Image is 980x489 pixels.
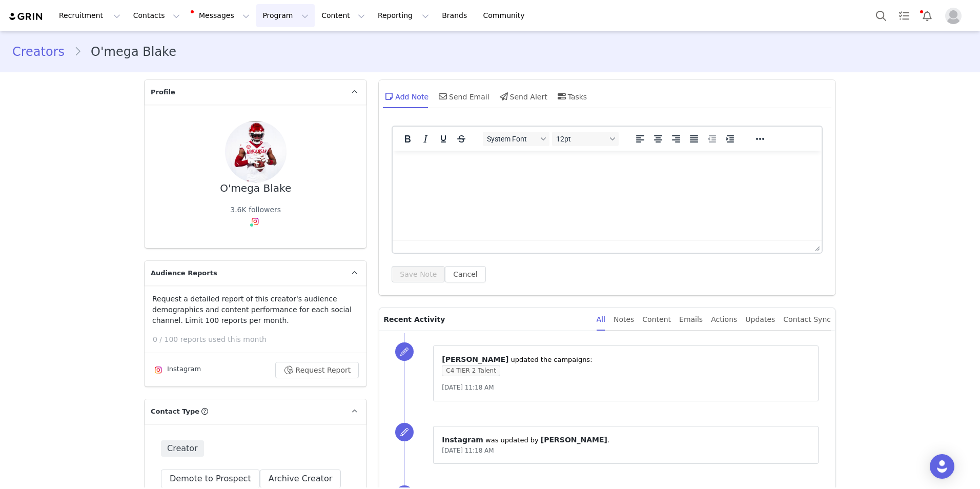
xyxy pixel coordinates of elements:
[614,308,634,331] div: Notes
[220,182,291,194] div: O'mega Blake
[721,132,739,146] button: Increase indent
[751,132,769,146] button: Reveal or hide additional toolbar items
[12,43,74,61] a: Creators
[811,240,822,253] div: Press the Up and Down arrow keys to resize the editor.
[127,4,186,27] button: Contacts
[256,4,315,27] button: Program
[436,4,476,27] a: Brands
[399,132,416,146] button: Bold
[230,205,281,215] div: 3.6K followers
[483,132,549,146] button: Fonts
[435,132,452,146] button: Underline
[556,135,606,143] span: 12pt
[315,4,371,27] button: Content
[151,87,175,97] span: Profile
[783,308,831,331] div: Contact Sync
[541,436,607,444] span: [PERSON_NAME]
[487,135,537,143] span: System Font
[442,384,494,391] span: [DATE] 11:18 AM
[642,308,671,331] div: Content
[153,334,366,345] p: 0 / 100 reports used this month
[679,308,703,331] div: Emails
[870,4,892,27] button: Search
[152,294,359,326] p: Request a detailed report of this creator's audience demographics and content performance for eac...
[154,366,162,374] img: instagram.svg
[893,4,915,27] a: Tasks
[260,470,341,488] button: Archive Creator
[597,308,605,331] div: All
[631,132,649,146] button: Align left
[442,435,810,445] p: ⁨ ⁩ was updated by ⁨ ⁩.
[383,308,588,331] p: Recent Activity
[703,132,721,146] button: Decrease indent
[711,308,737,331] div: Actions
[649,132,667,146] button: Align center
[225,121,287,182] img: f79edebc-8794-41ba-a175-c054bbd78690--s.jpg
[498,84,547,109] div: Send Alert
[939,8,972,24] button: Profile
[8,12,44,22] img: grin logo
[442,447,494,454] span: [DATE] 11:18 AM
[161,470,260,488] button: Demote to Prospect
[152,364,201,376] div: Instagram
[442,436,483,444] span: Instagram
[393,151,822,240] iframe: Rich Text Area
[930,454,954,479] div: Open Intercom Messenger
[372,4,435,27] button: Reporting
[442,354,810,365] p: ⁨ ⁩ updated the campaigns:
[685,132,703,146] button: Justify
[442,355,508,363] span: [PERSON_NAME]
[251,217,259,226] img: instagram.svg
[445,266,485,282] button: Cancel
[552,132,619,146] button: Font sizes
[437,84,489,109] div: Send Email
[53,4,127,27] button: Recruitment
[275,362,359,378] button: Request Report
[477,4,536,27] a: Community
[945,8,962,24] img: placeholder-profile.jpg
[151,406,199,417] span: Contact Type
[187,4,256,27] button: Messages
[392,266,445,282] button: Save Note
[151,268,217,278] span: Audience Reports
[442,365,500,376] span: C4 TIER 2 Talent
[161,440,204,457] span: Creator
[667,132,685,146] button: Align right
[383,84,428,109] div: Add Note
[417,132,434,146] button: Italic
[556,84,587,109] div: Tasks
[916,4,938,27] button: Notifications
[745,308,775,331] div: Updates
[453,132,470,146] button: Strikethrough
